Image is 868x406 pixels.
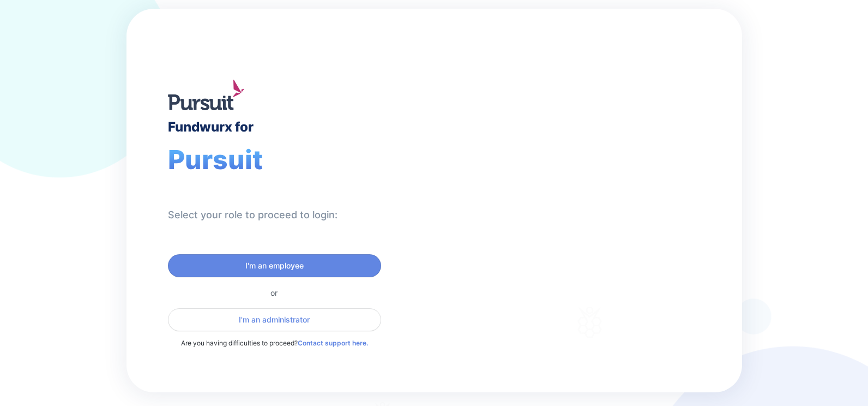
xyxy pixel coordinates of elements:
a: Contact support here. [298,339,368,347]
p: Are you having difficulties to proceed? [168,338,381,349]
span: Pursuit [168,144,263,176]
div: Select your role to proceed to login: [168,208,337,222]
div: Thank you for choosing Fundwurx as your partner in driving positive social impact! [496,217,683,247]
button: I'm an employee [168,254,381,277]
span: I'm an employee [245,260,304,271]
div: or [168,288,381,297]
div: Fundwurx for [168,119,254,135]
div: Fundwurx [496,168,622,194]
img: logo.jpg [168,80,244,110]
span: I'm an administrator [239,314,310,325]
div: Welcome to [496,153,582,164]
button: I'm an administrator [168,308,381,331]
